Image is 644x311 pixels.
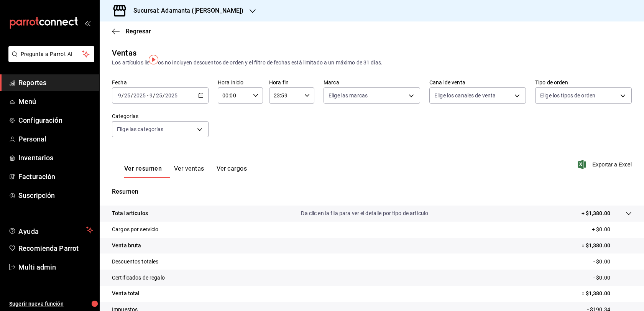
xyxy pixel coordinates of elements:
[122,92,124,99] span: /
[217,165,247,178] button: Ver cargos
[9,300,93,308] span: Sugerir nueva función
[579,160,632,169] button: Exportar a Excel
[593,258,632,266] p: - $0.00
[174,165,204,178] button: Ver ventas
[117,125,164,133] span: Elige las categorías
[18,96,93,107] span: Menú
[18,153,93,163] span: Inventarios
[147,92,148,99] span: -
[112,225,159,234] p: Cargos por servicio
[18,190,93,201] span: Suscripción
[112,187,632,196] p: Resumen
[18,225,83,235] span: Ayuda
[124,165,162,178] button: Ver resumen
[112,258,158,266] p: Descuentos totales
[18,134,93,144] span: Personal
[18,77,93,88] span: Reportes
[582,242,632,250] p: = $1,380.00
[582,209,610,217] p: + $1,380.00
[112,274,165,282] p: Certificados de regalo
[324,80,420,85] label: Marca
[112,28,151,35] button: Regresar
[149,55,158,64] img: Tooltip marker
[8,46,94,62] button: Pregunta a Parrot AI
[535,80,632,85] label: Tipo de orden
[329,92,368,99] span: Elige las marcas
[112,80,209,85] label: Fecha
[165,92,178,99] input: ----
[84,20,90,26] button: open_drawer_menu
[133,92,146,99] input: ----
[112,47,136,59] div: Ventas
[429,80,526,85] label: Canal de venta
[18,243,93,253] span: Recomienda Parrot
[21,50,82,58] span: Pregunta a Parrot AI
[582,290,632,298] p: = $1,380.00
[118,92,122,99] input: --
[18,171,93,182] span: Facturación
[126,28,151,35] span: Regresar
[112,59,632,67] div: Los artículos listados no incluyen descuentos de orden y el filtro de fechas está limitado a un m...
[218,80,263,85] label: Hora inicio
[112,209,148,217] p: Total artículos
[592,225,632,234] p: + $0.00
[112,114,209,119] label: Categorías
[153,92,155,99] span: /
[434,92,496,99] span: Elige los canales de venta
[112,290,140,298] p: Venta total
[163,92,165,99] span: /
[18,262,93,272] span: Multi admin
[112,242,141,250] p: Venta bruta
[269,80,314,85] label: Hora fin
[5,56,94,64] a: Pregunta a Parrot AI
[540,92,595,99] span: Elige los tipos de orden
[593,274,632,282] p: - $0.00
[131,92,133,99] span: /
[18,115,93,125] span: Configuración
[127,6,243,15] h3: Sucursal: Adamanta ([PERSON_NAME])
[124,165,247,178] div: navigation tabs
[156,92,163,99] input: --
[149,92,153,99] input: --
[124,92,131,99] input: --
[301,209,428,217] p: Da clic en la fila para ver el detalle por tipo de artículo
